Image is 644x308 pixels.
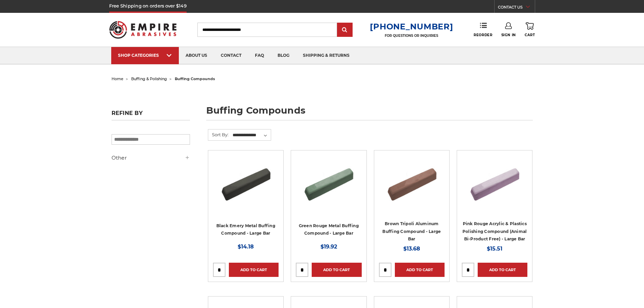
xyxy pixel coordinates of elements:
[462,221,527,241] a: Pink Rouge Acrylic & Plastics Polishing Compound (Animal Bi-Product Free) - Large Bar
[248,47,271,64] a: faq
[468,155,522,209] img: Pink Plastic Polishing Compound
[471,175,518,189] a: Quick view
[382,221,441,241] a: Brown Tripoli Aluminum Buffing Compound - Large Bar
[498,3,535,13] a: CONTACT US
[462,155,527,221] a: Pink Plastic Polishing Compound
[487,245,502,252] span: $15.51
[395,263,445,277] a: Add to Cart
[206,106,533,120] h1: buffing compounds
[213,155,279,221] a: Black Stainless Steel Buffing Compound
[214,47,248,64] a: contact
[305,175,352,189] a: Quick view
[238,243,254,250] span: $14.18
[109,17,177,43] img: Empire Abrasives
[216,223,275,236] a: Black Emery Metal Buffing Compound - Large Bar
[388,175,435,189] a: Quick view
[370,33,453,38] p: FOR QUESTIONS OR INQUIRIES
[299,223,359,236] a: Green Rouge Metal Buffing Compound - Large Bar
[370,22,453,31] a: [PHONE_NUMBER]
[302,155,356,209] img: Green Rouge Aluminum Buffing Compound
[525,22,535,37] a: Cart
[112,76,123,81] a: home
[208,129,229,140] label: Sort By:
[229,263,279,277] a: Add to Cart
[112,110,190,120] h5: Refine by
[131,76,167,81] a: buffing & polishing
[118,53,172,58] div: SHOP CATEGORIES
[525,33,535,37] span: Cart
[296,47,356,64] a: shipping & returns
[296,155,361,221] a: Green Rouge Aluminum Buffing Compound
[222,175,269,189] a: Quick view
[385,155,439,209] img: Brown Tripoli Aluminum Buffing Compound
[112,154,190,162] h5: Other
[403,245,420,252] span: $13.68
[179,47,214,64] a: about us
[271,47,296,64] a: blog
[175,76,215,81] span: buffing compounds
[501,33,516,37] span: Sign In
[379,155,445,221] a: Brown Tripoli Aluminum Buffing Compound
[474,33,492,37] span: Reorder
[474,22,492,37] a: Reorder
[320,243,337,250] span: $19.92
[478,263,527,277] a: Add to Cart
[232,130,271,140] select: Sort By:
[312,263,361,277] a: Add to Cart
[338,23,352,37] input: Submit
[219,155,273,209] img: Black Stainless Steel Buffing Compound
